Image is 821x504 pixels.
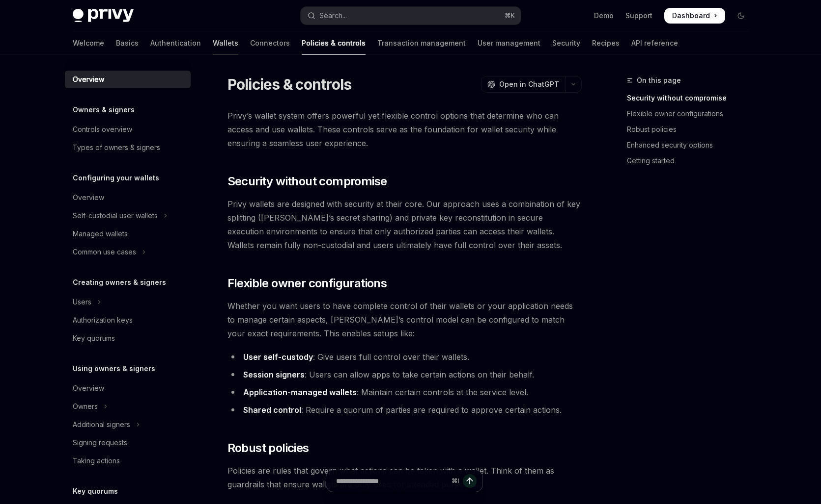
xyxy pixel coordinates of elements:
[73,401,98,412] div: Owners
[227,440,309,456] span: Robust policies
[65,225,191,243] a: Managed wallets
[627,153,757,169] a: Getting started
[243,387,357,397] strong: Application-managed wallets
[227,174,387,189] span: Security without compromise
[227,403,582,417] li: : Require a quorum of parties are required to approve certain actions.
[243,352,313,362] strong: User self-custody
[227,385,582,399] li: : Maintain certain controls at the service level.
[302,31,366,55] a: Policies & controls
[227,276,387,291] span: Flexible owner configurations
[463,474,477,488] button: Send message
[243,405,301,415] strong: Shared control
[672,11,710,21] span: Dashboard
[65,243,191,261] button: Toggle Common use cases section
[243,370,305,379] strong: Session signers
[73,332,115,344] div: Key quorums
[627,106,757,122] a: Flexible owner configurations
[377,31,466,55] a: Transaction management
[65,434,191,452] a: Signing requests
[65,379,191,397] a: Overview
[65,121,191,138] a: Controls overview
[73,296,91,308] div: Users
[73,277,166,288] h5: Creating owners & signers
[552,31,580,55] a: Security
[65,207,191,225] button: Toggle Self-custodial user wallets section
[73,142,160,153] div: Types of owners & signers
[73,74,104,85] div: Overview
[336,470,448,492] input: Ask a question...
[499,79,559,89] span: Open in ChatGPT
[65,398,191,415] button: Toggle Owners section
[594,11,614,21] a: Demo
[65,189,191,206] a: Overview
[65,293,191,311] button: Toggle Users section
[73,363,155,375] h5: Using owners & signers
[65,311,191,329] a: Authorization keys
[73,314,133,326] div: Authorization keys
[73,228,128,240] div: Managed wallets
[73,104,135,116] h5: Owners & signers
[65,71,191,88] a: Overview
[73,124,132,135] div: Controls overview
[73,437,127,449] div: Signing requests
[73,246,136,258] div: Common use cases
[73,455,120,467] div: Taking actions
[625,11,652,21] a: Support
[227,76,352,93] h1: Policies & controls
[213,31,238,55] a: Wallets
[73,172,159,184] h5: Configuring your wallets
[65,139,191,156] a: Types of owners & signers
[116,31,139,55] a: Basics
[319,10,347,22] div: Search...
[65,329,191,347] a: Key quorums
[227,464,582,491] span: Policies are rules that govern what actions can be taken with a wallet. Think of them as guardrai...
[150,31,201,55] a: Authentication
[301,7,521,25] button: Open search
[664,8,725,24] a: Dashboard
[627,137,757,153] a: Enhanced security options
[505,12,515,20] span: ⌘ K
[631,31,678,55] a: API reference
[627,90,757,106] a: Security without compromise
[227,197,582,252] span: Privy wallets are designed with security at their core. Our approach uses a combination of key sp...
[65,452,191,470] a: Taking actions
[65,416,191,433] button: Toggle Additional signers section
[637,75,681,86] span: On this page
[250,31,290,55] a: Connectors
[227,109,582,150] span: Privy’s wallet system offers powerful yet flexible control options that determine who can access ...
[73,9,134,23] img: dark logo
[73,419,130,430] div: Additional signers
[478,31,540,55] a: User management
[227,299,582,340] span: Whether you want users to have complete control of their wallets or your application needs to man...
[73,382,104,394] div: Overview
[73,31,104,55] a: Welcome
[227,350,582,364] li: : Give users full control over their wallets.
[592,31,620,55] a: Recipes
[73,485,118,497] h5: Key quorums
[627,122,757,137] a: Robust policies
[733,8,749,24] button: Toggle dark mode
[481,76,565,93] button: Open in ChatGPT
[73,210,158,222] div: Self-custodial user wallets
[227,368,582,381] li: : Users can allow apps to take certain actions on their behalf.
[73,192,104,203] div: Overview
